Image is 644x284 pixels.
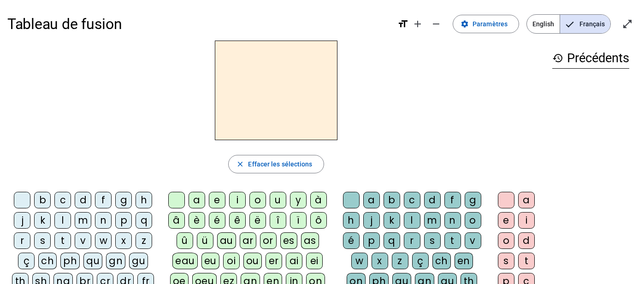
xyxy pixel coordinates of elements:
[518,253,535,269] div: t
[343,232,360,249] div: é
[384,192,400,208] div: b
[95,232,112,249] div: w
[177,232,193,249] div: û
[236,160,244,168] mat-icon: close
[34,232,51,249] div: s
[424,232,441,249] div: s
[552,53,563,64] mat-icon: history
[34,212,51,229] div: k
[527,15,560,33] span: English
[201,253,219,269] div: eu
[518,212,535,229] div: i
[189,212,205,229] div: è
[290,192,307,208] div: y
[115,212,132,229] div: p
[363,192,380,208] div: a
[248,159,312,170] span: Effacer les sélections
[384,212,400,229] div: k
[560,15,610,33] span: Français
[343,212,360,229] div: h
[189,192,205,208] div: a
[412,253,429,269] div: ç
[498,253,514,269] div: s
[172,253,198,269] div: eau
[286,253,302,269] div: ai
[75,232,91,249] div: v
[363,212,380,229] div: j
[54,192,71,208] div: c
[115,232,132,249] div: x
[95,192,112,208] div: f
[270,212,286,229] div: î
[465,232,481,249] div: v
[54,212,71,229] div: l
[106,253,125,269] div: gn
[223,253,240,269] div: oi
[115,192,132,208] div: g
[129,253,148,269] div: gu
[453,15,519,33] button: Paramètres
[498,232,514,249] div: o
[310,192,327,208] div: à
[424,192,441,208] div: d
[412,18,423,30] mat-icon: add
[473,18,508,30] span: Paramètres
[228,155,324,173] button: Effacer les sélections
[243,253,262,269] div: ou
[229,192,246,208] div: i
[266,253,282,269] div: er
[397,18,408,30] mat-icon: format_size
[351,253,368,269] div: w
[54,232,71,249] div: t
[136,192,152,208] div: h
[249,212,266,229] div: ë
[209,212,225,229] div: é
[461,20,469,28] mat-icon: settings
[306,253,323,269] div: ei
[38,253,57,269] div: ch
[34,192,51,208] div: b
[301,232,319,249] div: as
[60,253,80,269] div: ph
[217,232,236,249] div: au
[431,18,442,30] mat-icon: remove
[197,232,213,249] div: ü
[83,253,102,269] div: qu
[518,232,535,249] div: d
[526,14,611,34] mat-button-toggle-group: Language selection
[392,253,408,269] div: z
[465,212,481,229] div: o
[363,232,380,249] div: p
[455,253,473,269] div: en
[498,212,514,229] div: e
[404,212,420,229] div: l
[14,232,30,249] div: r
[95,212,112,229] div: n
[465,192,481,208] div: g
[270,192,286,208] div: u
[240,232,256,249] div: ar
[432,253,451,269] div: ch
[209,192,225,208] div: e
[424,212,441,229] div: m
[618,15,637,33] button: Entrer en plein écran
[404,192,420,208] div: c
[260,232,277,249] div: or
[7,9,390,39] h1: Tableau de fusion
[18,253,35,269] div: ç
[75,212,91,229] div: m
[75,192,91,208] div: d
[280,232,297,249] div: es
[136,232,152,249] div: z
[14,212,30,229] div: j
[622,18,633,30] mat-icon: open_in_full
[404,232,420,249] div: r
[444,212,461,229] div: n
[444,232,461,249] div: t
[168,212,185,229] div: â
[372,253,388,269] div: x
[384,232,400,249] div: q
[136,212,152,229] div: q
[290,212,307,229] div: ï
[518,192,535,208] div: a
